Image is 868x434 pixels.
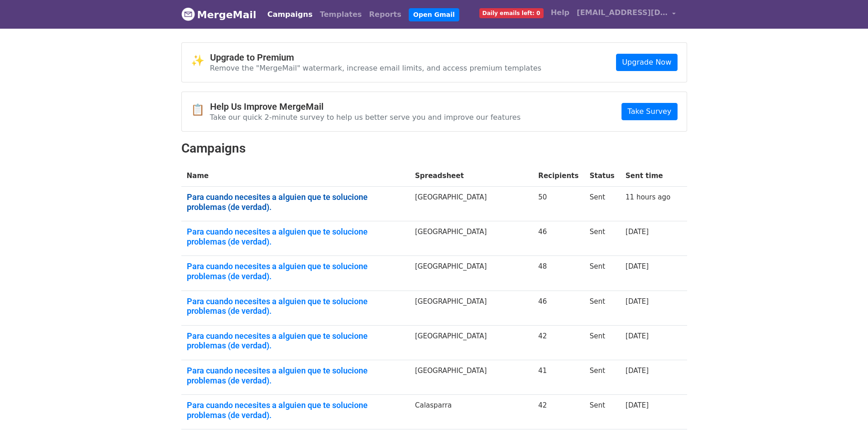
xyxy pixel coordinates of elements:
[626,367,649,375] a: [DATE]
[533,221,584,256] td: 46
[187,296,404,316] a: Para cuando necesites a alguien que te solucione problemas (de verdad).
[187,366,404,385] a: Para cuando necesites a alguien que te solucione problemas (de verdad).
[584,395,620,429] td: Sent
[187,400,404,420] a: Para cuando necesites a alguien que te solucione problemas (de verdad).
[479,8,544,18] span: Daily emails left: 0
[410,395,533,429] td: Calasparra
[584,291,620,325] td: Sent
[533,256,584,291] td: 48
[533,395,584,429] td: 42
[187,261,404,281] a: Para cuando necesites a alguien que te solucione problemas (de verdad).
[577,7,668,18] span: [EMAIL_ADDRESS][DOMAIN_NAME]
[573,4,680,25] a: [EMAIL_ADDRESS][DOMAIN_NAME]
[191,103,210,117] span: 📋
[410,325,533,360] td: [GEOGRAPHIC_DATA]
[410,187,533,221] td: [GEOGRAPHIC_DATA]
[533,325,584,360] td: 42
[626,193,671,201] a: 11 hours ago
[210,112,521,122] p: Take our quick 2-minute survey to help us better serve you and improve our features
[210,52,542,63] h4: Upgrade to Premium
[584,325,620,360] td: Sent
[181,141,687,156] h2: Campaigns
[626,228,649,236] a: [DATE]
[181,5,257,24] a: MergeMail
[264,5,316,24] a: Campaigns
[210,63,542,73] p: Remove the "MergeMail" watermark, increase email limits, and access premium templates
[822,390,868,434] div: Widget de chat
[410,221,533,256] td: [GEOGRAPHIC_DATA]
[409,8,459,21] a: Open Gmail
[547,4,573,22] a: Help
[584,360,620,395] td: Sent
[621,103,677,120] a: Take Survey
[533,165,584,187] th: Recipients
[533,187,584,221] td: 50
[616,54,677,71] a: Upgrade Now
[316,5,365,24] a: Templates
[626,262,649,271] a: [DATE]
[410,165,533,187] th: Spreadsheet
[822,390,868,434] iframe: Chat Widget
[626,297,649,306] a: [DATE]
[584,256,620,291] td: Sent
[187,331,404,351] a: Para cuando necesites a alguien que te solucione problemas (de verdad).
[533,360,584,395] td: 41
[181,7,195,21] img: MergeMail logo
[410,256,533,291] td: [GEOGRAPHIC_DATA]
[365,5,405,24] a: Reports
[181,165,410,187] th: Name
[584,165,620,187] th: Status
[584,221,620,256] td: Sent
[584,187,620,221] td: Sent
[191,54,210,67] span: ✨
[187,192,404,212] a: Para cuando necesites a alguien que te solucione problemas (de verdad).
[533,291,584,325] td: 46
[410,360,533,395] td: [GEOGRAPHIC_DATA]
[210,101,521,112] h4: Help Us Improve MergeMail
[626,401,649,409] a: [DATE]
[410,291,533,325] td: [GEOGRAPHIC_DATA]
[187,227,404,246] a: Para cuando necesites a alguien que te solucione problemas (de verdad).
[626,332,649,340] a: [DATE]
[620,165,676,187] th: Sent time
[476,4,547,22] a: Daily emails left: 0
